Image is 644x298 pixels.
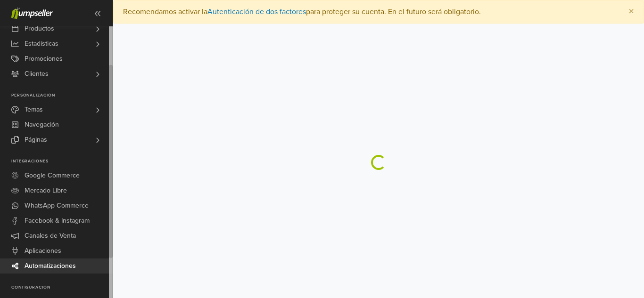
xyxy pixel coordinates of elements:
[11,159,113,164] p: Integraciones
[628,5,634,18] span: ×
[25,228,76,243] span: Canales de Venta
[619,0,644,23] button: Close
[11,285,113,290] p: Configuración
[25,51,63,66] span: Promociones
[25,132,47,147] span: Páginas
[25,198,89,213] span: WhatsApp Commerce
[25,183,67,198] span: Mercado Libre
[25,102,43,117] span: Temas
[25,243,61,258] span: Aplicaciones
[11,93,113,98] p: Personalización
[25,66,49,81] span: Clientes
[25,117,59,132] span: Navegación
[25,213,90,228] span: Facebook & Instagram
[207,7,306,16] a: Autenticación de dos factores
[25,36,58,51] span: Estadísticas
[25,168,80,183] span: Google Commerce
[25,21,54,36] span: Productos
[25,258,76,274] span: Automatizaciones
